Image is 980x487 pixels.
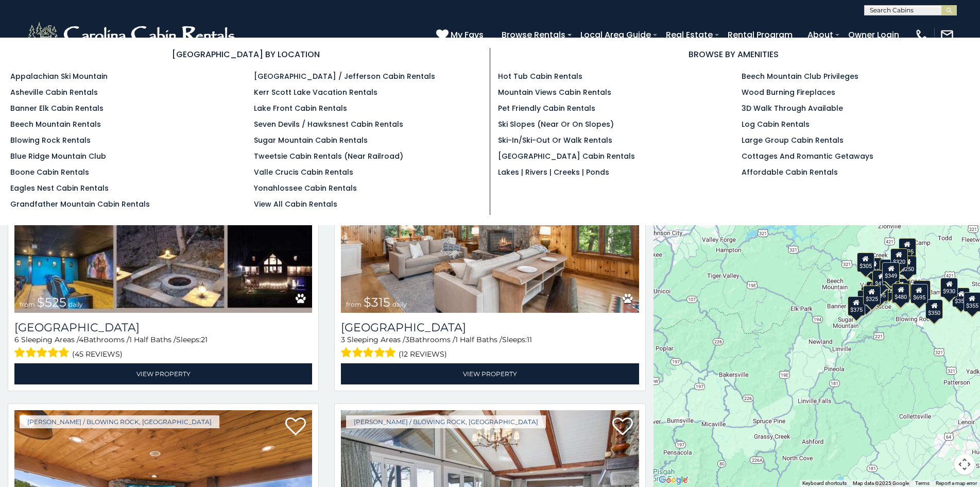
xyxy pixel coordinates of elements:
[742,87,835,97] a: Wood Burning Fireplaces
[954,454,975,475] button: Map camera controls
[14,363,312,384] a: View Property
[863,285,881,305] div: $325
[72,347,123,361] span: (45 reviews)
[498,103,595,113] a: Pet Friendly Cabin Rentals
[14,321,312,334] a: [GEOGRAPHIC_DATA]
[498,135,612,145] a: Ski-in/Ski-Out or Walk Rentals
[742,135,844,145] a: Large Group Cabin Rentals
[496,26,571,44] a: Browse Rentals
[899,256,917,275] div: $250
[68,300,83,308] span: daily
[20,300,35,308] span: from
[10,119,101,129] a: Beech Mountain Rentals
[843,26,904,44] a: Owner Login
[890,248,907,267] div: $320
[399,347,447,361] span: (12 reviews)
[881,277,898,297] div: $225
[498,167,609,177] a: Lakes | Rivers | Creeks | Ponds
[10,199,150,209] a: Grandfather Mountain Cabin Rentals
[341,363,639,384] a: View Property
[254,71,435,81] a: [GEOGRAPHIC_DATA] / Jefferson Cabin Rentals
[341,335,345,344] span: 3
[872,270,890,290] div: $410
[392,300,407,308] span: daily
[498,119,614,129] a: Ski Slopes (Near or On Slopes)
[10,71,108,81] a: Appalachian Ski Mountain
[498,71,582,81] a: Hot Tub Cabin Rentals
[364,295,390,310] span: $315
[10,135,91,145] a: Blowing Rock Rentals
[575,26,656,44] a: Local Area Guide
[802,480,847,487] button: Keyboard shortcuts
[341,321,639,334] h3: Chimney Island
[254,119,403,129] a: Seven Devils / Hawksnest Cabin Rentals
[455,335,502,344] span: 1 Half Baths /
[10,167,89,177] a: Boone Cabin Rentals
[857,252,874,272] div: $305
[661,26,718,44] a: Real Estate
[527,335,532,344] span: 11
[915,28,929,42] img: phone-regular-white.png
[254,87,377,97] a: Kerr Scott Lake Vacation Rentals
[341,334,639,361] div: Sleeping Areas / Bathrooms / Sleeps:
[20,415,219,428] a: [PERSON_NAME] / Blowing Rock, [GEOGRAPHIC_DATA]
[742,151,873,161] a: Cottages and Romantic Getaways
[742,167,838,177] a: Affordable Cabin Rentals
[10,183,109,193] a: Eagles Nest Cabin Rentals
[892,283,909,303] div: $480
[436,28,486,42] a: My Favs
[925,299,943,318] div: $350
[10,103,104,113] a: Banner Elk Cabin Rentals
[346,415,546,428] a: [PERSON_NAME] / Blowing Rock, [GEOGRAPHIC_DATA]
[892,278,910,297] div: $395
[899,238,916,257] div: $525
[723,26,798,44] a: Rental Program
[915,480,930,486] a: Terms
[882,262,900,282] div: $349
[254,167,353,177] a: Valle Crucis Cabin Rentals
[612,416,633,438] a: Add to favorites
[498,87,611,97] a: Mountain Views Cabin Rentals
[26,20,239,51] img: White-1-2.png
[10,87,98,97] a: Asheville Cabin Rentals
[891,283,909,303] div: $315
[848,296,865,316] div: $375
[14,335,19,344] span: 6
[880,259,897,279] div: $565
[14,321,312,334] h3: Wildlife Manor
[742,103,843,113] a: 3D Walk Through Available
[79,335,83,344] span: 4
[37,295,66,310] span: $525
[952,287,970,307] div: $355
[341,321,639,334] a: [GEOGRAPHIC_DATA]
[498,48,970,61] h3: BROWSE BY AMENITIES
[940,28,954,42] img: mail-regular-white.png
[940,277,958,297] div: $930
[10,151,106,161] a: Blue Ridge Mountain Club
[936,480,977,486] a: Report a map error
[201,335,208,344] span: 21
[656,474,690,487] a: Open this area in Google Maps (opens a new window)
[742,119,810,129] a: Log Cabin Rentals
[882,265,899,284] div: $210
[802,26,838,44] a: About
[913,280,930,299] div: $380
[857,290,875,310] div: $330
[254,183,357,193] a: Yonahlossee Cabin Rentals
[254,135,368,145] a: Sugar Mountain Cabin Rentals
[405,335,409,344] span: 3
[10,48,482,61] h3: [GEOGRAPHIC_DATA] BY LOCATION
[853,480,909,486] span: Map data ©2025 Google
[910,283,928,303] div: $695
[742,71,858,81] a: Beech Mountain Club Privileges
[254,199,337,209] a: View All Cabin Rentals
[498,151,635,161] a: [GEOGRAPHIC_DATA] Cabin Rentals
[254,151,403,161] a: Tweetsie Cabin Rentals (Near Railroad)
[254,103,347,113] a: Lake Front Cabin Rentals
[346,300,362,308] span: from
[656,474,690,487] img: Google
[285,416,306,438] a: Add to favorites
[14,334,312,361] div: Sleeping Areas / Bathrooms / Sleeps:
[129,335,176,344] span: 1 Half Baths /
[451,28,484,41] span: My Favs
